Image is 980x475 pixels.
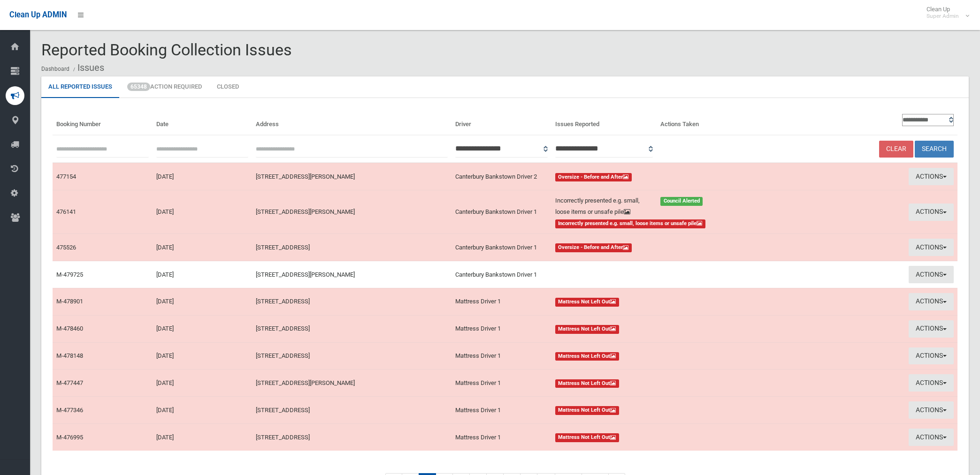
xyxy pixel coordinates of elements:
a: Closed [210,76,246,98]
a: Mattress Not Left Out [555,323,754,334]
span: Reported Booking Collection Issues [41,40,292,59]
td: [DATE] [153,163,253,190]
button: Actions [909,168,954,185]
a: Mattress Not Left Out [555,405,754,416]
button: Actions [909,374,954,392]
td: [STREET_ADDRESS] [252,342,452,369]
span: Council Alerted [660,197,703,206]
a: All Reported Issues [41,76,119,98]
div: Incorrectly presented e.g. small, loose items or unsafe pile [550,195,655,218]
span: Mattress Not Left Out [555,325,620,334]
span: Mattress Not Left Out [555,379,620,388]
button: Actions [909,293,954,310]
span: Incorrectly presented e.g. small, loose items or unsafe pile [555,219,706,228]
span: Clean Up [922,6,968,20]
td: [DATE] [153,315,253,342]
a: Dashboard [41,66,69,72]
th: Issues Reported [551,109,657,135]
a: Clear [879,141,913,158]
a: M-477447 [56,379,83,386]
a: Oversize - Before and After [555,171,754,182]
span: Oversize - Before and After [555,243,632,252]
td: [STREET_ADDRESS][PERSON_NAME] [252,261,452,288]
td: Canterbury Bankstown Driver 1 [452,234,551,261]
a: Incorrectly presented e.g. small, loose items or unsafe pile Council Alerted Incorrectly presente... [555,195,754,229]
button: Actions [909,320,954,338]
td: [DATE] [153,261,253,288]
td: Mattress Driver 1 [452,288,551,315]
a: Mattress Not Left Out [555,350,754,362]
td: Canterbury Bankstown Driver 1 [452,261,551,288]
button: Actions [909,204,954,221]
td: Mattress Driver 1 [452,369,551,397]
span: Mattress Not Left Out [555,298,620,307]
a: M-476995 [56,434,83,441]
a: M-478460 [56,325,83,332]
td: [STREET_ADDRESS] [252,234,452,261]
a: Mattress Not Left Out [555,296,754,307]
button: Search [915,141,954,158]
a: M-477346 [56,407,83,414]
td: [DATE] [153,234,253,261]
button: Actions [909,347,954,365]
button: Actions [909,266,954,283]
a: Mattress Not Left Out [555,377,754,389]
td: [STREET_ADDRESS] [252,397,452,424]
td: [STREET_ADDRESS][PERSON_NAME] [252,369,452,397]
td: [DATE] [153,190,253,234]
a: M-478901 [56,298,83,305]
button: Actions [909,401,954,419]
a: 477154 [56,173,76,180]
td: Mattress Driver 1 [452,315,551,342]
td: Mattress Driver 1 [452,342,551,369]
th: Driver [452,109,551,135]
small: Super Admin [926,13,959,20]
span: Oversize - Before and After [555,173,632,182]
th: Booking Number [53,109,153,135]
a: M-479725 [56,271,83,278]
th: Actions Taken [657,109,758,135]
td: Mattress Driver 1 [452,397,551,424]
td: Canterbury Bankstown Driver 2 [452,163,551,190]
td: [STREET_ADDRESS] [252,288,452,315]
a: 476141 [56,208,76,215]
a: M-478148 [56,352,83,359]
li: Issues [71,59,104,76]
button: Actions [909,429,954,446]
td: [STREET_ADDRESS] [252,424,452,451]
span: Mattress Not Left Out [555,352,620,361]
th: Address [252,109,452,135]
td: [STREET_ADDRESS][PERSON_NAME] [252,163,452,190]
a: Mattress Not Left Out [555,432,754,443]
td: [DATE] [153,369,253,397]
td: [DATE] [153,342,253,369]
td: Mattress Driver 1 [452,424,551,451]
a: Oversize - Before and After [555,242,754,253]
td: [DATE] [153,288,253,315]
button: Actions [909,239,954,256]
td: [STREET_ADDRESS] [252,315,452,342]
td: [DATE] [153,397,253,424]
td: Canterbury Bankstown Driver 1 [452,190,551,234]
span: Mattress Not Left Out [555,406,620,415]
span: 65348 [127,83,150,91]
th: Date [153,109,253,135]
td: [STREET_ADDRESS][PERSON_NAME] [252,190,452,234]
td: [DATE] [153,424,253,451]
a: 475526 [56,244,76,251]
a: 65348Action Required [120,76,209,98]
span: Mattress Not Left Out [555,433,620,442]
span: Clean Up ADMIN [9,10,67,19]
